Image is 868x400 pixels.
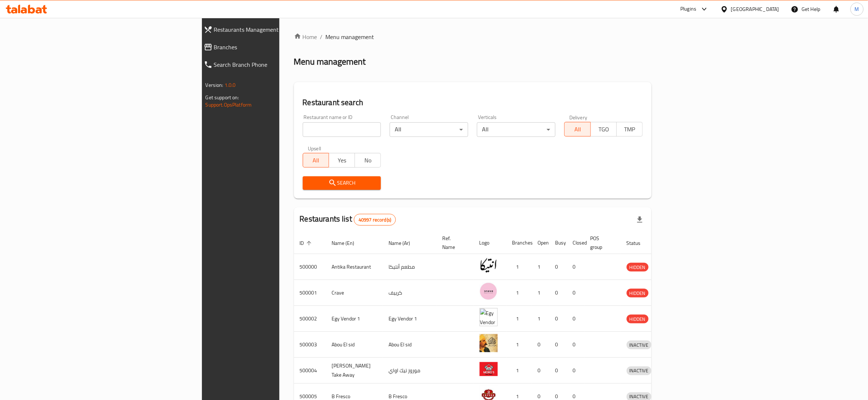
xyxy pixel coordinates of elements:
td: 0 [550,332,567,358]
span: 1.0.0 [225,80,236,90]
td: 0 [567,254,585,280]
td: 0 [567,332,585,358]
span: Restaurants Management [214,25,341,34]
td: 1 [506,254,532,280]
div: INACTIVE [627,366,651,375]
span: M [855,5,859,13]
td: 0 [532,332,550,358]
span: HIDDEN [627,315,649,323]
td: Crave [326,280,383,306]
td: 1 [532,280,550,306]
td: [PERSON_NAME] Take Away [326,358,383,384]
div: HIDDEN [627,315,649,323]
label: Delivery [569,115,588,120]
img: Antika Restaurant [479,256,498,274]
td: مطعم أنتيكا [383,254,437,280]
td: 0 [567,306,585,332]
th: Closed [567,232,585,254]
div: Total records count [354,214,396,226]
th: Branches [506,232,532,254]
span: ID [300,239,314,247]
span: Version: [206,80,223,90]
img: Crave [479,282,498,300]
td: 1 [506,306,532,332]
th: Open [532,232,550,254]
td: 0 [550,254,567,280]
button: All [303,153,329,168]
td: 1 [506,358,532,384]
div: HIDDEN [627,289,649,297]
td: 0 [567,280,585,306]
td: Antika Restaurant [326,254,383,280]
div: All [477,122,555,137]
td: كرييف [383,280,437,306]
button: No [355,153,381,168]
h2: Menu management [294,56,366,68]
h2: Restaurant search [303,97,643,108]
span: Get support on: [206,93,239,102]
td: 1 [532,254,550,280]
img: Abou El sid [479,334,498,352]
td: 0 [550,280,567,306]
div: All [390,122,468,137]
td: Abou El sid [326,332,383,358]
div: [GEOGRAPHIC_DATA] [731,5,779,13]
span: TMP [620,124,640,135]
span: Search [309,178,375,188]
span: Ref. Name [443,234,465,251]
span: POS group [590,234,612,251]
span: HIDDEN [627,289,649,297]
span: All [567,124,588,135]
span: Branches [214,43,341,51]
input: Search for restaurant name or ID.. [303,122,381,137]
td: Abou El sid [383,332,437,358]
a: Support.OpsPlatform [206,100,252,109]
td: 0 [532,358,550,384]
h2: Restaurants list [300,214,396,226]
td: 1 [506,332,532,358]
button: TMP [616,122,643,136]
span: Status [627,239,650,247]
th: Logo [474,232,506,254]
span: Yes [332,155,352,166]
span: Name (En) [332,239,364,247]
span: HIDDEN [627,263,649,272]
nav: breadcrumb [294,32,652,41]
a: Search Branch Phone [198,56,347,73]
label: Upsell [308,146,321,151]
span: TGO [594,124,614,135]
span: INACTIVE [627,366,651,375]
th: Busy [550,232,567,254]
td: Egy Vendor 1 [383,306,437,332]
a: Restaurants Management [198,21,347,38]
td: 0 [550,306,567,332]
button: Search [303,176,381,190]
span: No [358,155,378,166]
span: All [306,155,326,166]
button: All [564,122,590,136]
span: Menu management [326,32,374,41]
td: 0 [550,358,567,384]
button: TGO [590,122,617,136]
div: Export file [631,211,649,228]
span: INACTIVE [627,341,651,349]
span: Search Branch Phone [214,60,341,69]
td: موروز تيك اواي [383,358,437,384]
td: Egy Vendor 1 [326,306,383,332]
img: Egy Vendor 1 [479,308,498,326]
span: 40997 record(s) [354,216,395,223]
img: Moro's Take Away [479,360,498,378]
button: Yes [329,153,355,168]
span: Name (Ar) [389,239,420,247]
div: Plugins [680,5,696,14]
td: 0 [567,358,585,384]
a: Branches [198,38,347,56]
td: 1 [532,306,550,332]
td: 1 [506,280,532,306]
